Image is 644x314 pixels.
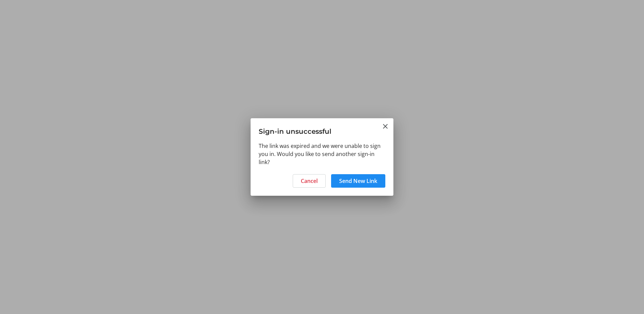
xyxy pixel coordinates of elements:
[301,177,318,185] span: Cancel
[251,142,393,170] div: The link was expired and we were unable to sign you in. Would you like to send another sign-in link?
[331,174,385,188] button: Send New Link
[381,122,389,130] button: Close
[339,177,377,185] span: Send New Link
[293,174,326,188] button: Cancel
[251,118,393,142] h3: Sign-in unsuccessful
